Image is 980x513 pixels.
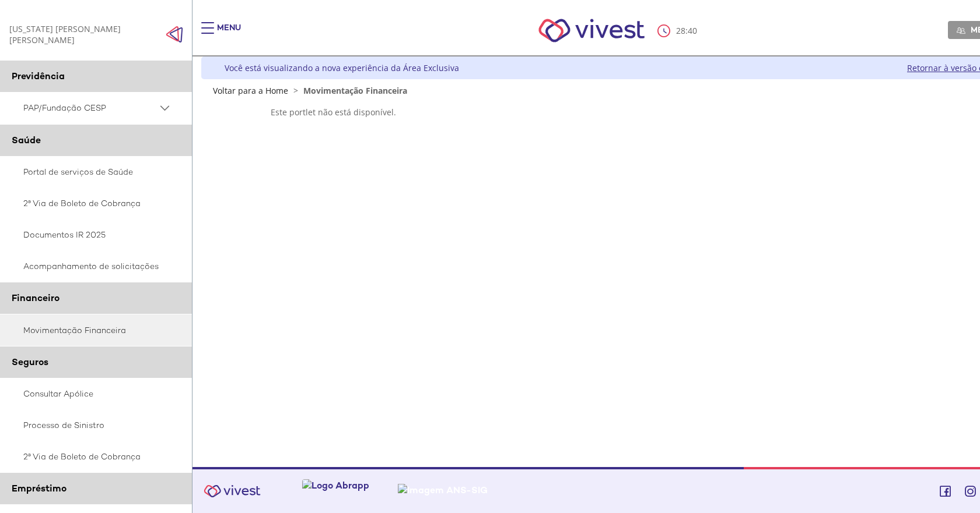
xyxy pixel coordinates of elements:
[688,25,697,36] span: 40
[12,70,65,82] span: Previdência
[512,479,602,491] img: Imagem ANS-SIG
[657,24,699,37] div: :
[12,134,41,146] span: Saúde
[676,25,685,36] span: 28
[23,101,157,115] span: PAP/Fundação CESP
[12,292,60,304] span: Financeiro
[166,26,183,43] img: Fechar menu
[290,85,301,96] span: >
[9,23,150,45] div: [US_STATE] [PERSON_NAME] [PERSON_NAME]
[363,479,430,491] img: Logo Abrapp
[197,478,267,504] img: Vivest
[192,467,980,513] footer: Vivest
[271,107,964,118] section: FunCESP - Novo Ficha Financeira
[213,85,288,96] a: Voltar para a Home
[957,26,965,35] img: Meu perfil
[303,85,407,96] span: Movimentação Financeira
[12,356,48,368] span: Seguros
[225,62,459,73] div: Você está visualizando a nova experiência da Área Exclusiva
[271,107,964,118] div: Este portlet não está disponível.
[526,6,658,55] img: Vivest
[12,482,66,494] span: Empréstimo
[447,479,501,491] img: Logo ANS
[285,479,345,491] img: Logo Previc
[217,22,241,45] div: Menu
[166,26,183,43] span: Click to close side navigation.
